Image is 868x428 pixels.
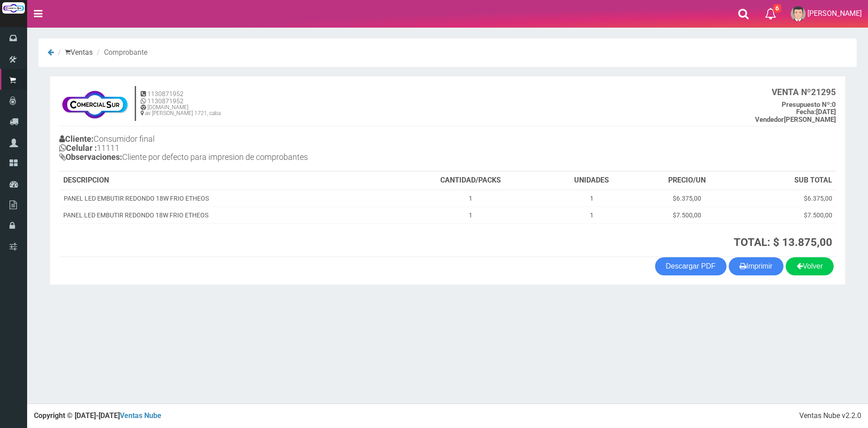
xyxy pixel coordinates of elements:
h5: 1130871952 1130871952 [141,91,221,105]
strong: Vendedor [755,115,784,124]
h4: Consumidor final 11111 Cliente por defecto para impresion de comprobantes [59,132,448,166]
b: [PERSON_NAME] [755,115,836,124]
td: 1 [545,190,638,207]
img: User Image [791,6,806,21]
td: PANEL LED EMBUTIR REDONDO 18W FRIO ETHEOS [60,190,396,207]
a: Descargar PDF [655,257,726,275]
li: Ventas [56,48,93,58]
td: $7.500,00 [638,207,736,223]
strong: TOTAL: $ 13.875,00 [734,236,832,249]
button: Imprimir [729,257,783,275]
td: $6.375,00 [736,190,836,207]
h6: [DOMAIN_NAME] av [PERSON_NAME] 1721, caba [141,105,221,116]
b: 21295 [772,87,836,97]
img: f695dc5f3a855ddc19300c990e0c55a2.jpg [59,86,130,122]
b: 0 [782,101,836,109]
img: Logo grande [2,2,25,14]
th: CANTIDAD/PACKS [396,172,545,190]
strong: VENTA Nº [772,87,811,97]
a: Ventas Nube [120,411,161,420]
b: [DATE] [796,108,836,116]
th: SUB TOTAL [736,172,836,190]
th: DESCRIPCION [60,172,396,190]
th: PRECIO/UN [638,172,736,190]
strong: Copyright © [DATE]-[DATE] [34,411,161,420]
td: $6.375,00 [638,190,736,207]
a: Volver [786,257,834,275]
strong: Fecha: [796,108,816,116]
td: 1 [396,207,545,223]
th: UNIDADES [545,172,638,190]
span: 6 [773,4,781,13]
td: PANEL LED EMBUTIR REDONDO 18W FRIO ETHEOS [60,207,396,223]
strong: Presupuesto Nº: [782,101,832,109]
td: 1 [545,207,638,223]
td: 1 [396,190,545,207]
span: [PERSON_NAME] [807,9,862,18]
div: Ventas Nube v2.2.0 [799,411,861,421]
b: Cliente: [59,134,94,144]
b: Observaciones: [59,152,122,162]
td: $7.500,00 [736,207,836,223]
b: Celular : [59,143,97,153]
li: Comprobante [94,48,147,58]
